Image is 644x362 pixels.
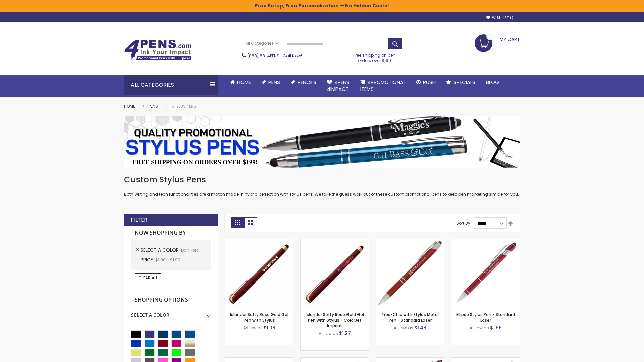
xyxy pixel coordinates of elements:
[231,217,244,228] strong: Grid
[171,103,196,109] strong: Stylus Pens
[306,312,364,328] a: Islander Softy Rose Gold Gel Pen with Stylus - ColorJet Imprint
[138,275,158,281] span: Clear All
[481,75,504,90] a: Blog
[155,257,180,263] span: $1.00 - $1.99
[268,79,280,86] span: Pens
[470,325,489,331] span: As low as
[225,239,293,307] img: Islander Softy Rose Gold Gel Pen with Stylus-Dark Red
[486,79,499,86] span: Blog
[360,79,406,93] span: 4PROMOTIONAL ITEMS
[225,75,256,90] a: Home
[301,239,369,307] img: Islander Softy Rose Gold Gel Pen with Stylus - ColorJet Imprint-Dark Red
[285,75,322,90] a: Pencils
[322,75,355,97] a: 4Pens4impact
[456,220,470,226] label: Sort By
[256,75,285,90] a: Pens
[414,324,426,331] span: $1.48
[131,216,147,224] strong: Filter
[327,79,350,93] span: 4Pens 4impact
[301,239,369,244] a: Islander Softy Rose Gold Gel Pen with Stylus - ColorJet Imprint-Dark Red
[490,324,502,331] span: $1.56
[247,53,279,59] a: (888) 88-4PENS
[423,79,436,86] span: Rush
[124,174,520,185] h1: Custom Stylus Pens
[319,330,338,336] span: As low as
[486,15,513,20] a: Wishlist
[451,239,520,307] img: Ellipse Stylus Pen - Standard Laser-Dark Red
[141,256,155,263] span: Price
[441,75,481,90] a: Specials
[245,41,279,46] span: All Categories
[124,39,191,61] img: 4Pens Custom Pens and Promotional Products
[124,103,135,109] a: Home
[131,293,211,307] strong: Shopping Options
[339,330,351,337] span: $1.27
[264,324,275,331] span: $1.08
[381,312,439,323] a: Tres-Chic with Stylus Metal Pen - Standard Laser
[298,79,316,86] span: Pencils
[237,79,251,86] span: Home
[376,239,444,244] a: Tres-Chic with Stylus Metal Pen - Standard Laser-Dark Red
[242,38,282,49] a: All Categories
[243,325,263,331] span: As low as
[141,247,181,253] span: Select A Color
[456,312,515,323] a: Ellipse Stylus Pen - Standard Laser
[247,53,302,59] span: - Call Now!
[225,239,293,244] a: Islander Softy Rose Gold Gel Pen with Stylus-Dark Red
[346,50,403,63] div: Free shipping on pen orders over $199
[131,226,211,240] strong: Now Shopping by
[451,239,520,244] a: Ellipse Stylus Pen - Standard Laser-Dark Red
[376,239,444,307] img: Tres-Chic with Stylus Metal Pen - Standard Laser-Dark Red
[230,312,288,323] a: Islander Softy Rose Gold Gel Pen with Stylus
[135,273,161,283] a: Clear All
[131,307,211,318] div: Select A Color
[394,325,413,331] span: As low as
[149,103,158,109] a: Pens
[453,79,475,86] span: Specials
[124,75,218,95] div: All Categories
[411,75,441,90] a: Rush
[124,116,520,168] img: Stylus Pens
[355,75,411,97] a: 4PROMOTIONALITEMS
[181,247,199,253] span: Dark Red
[124,174,520,197] div: Both writing and tech functionalities are a match made in hybrid perfection with stylus pens. We ...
